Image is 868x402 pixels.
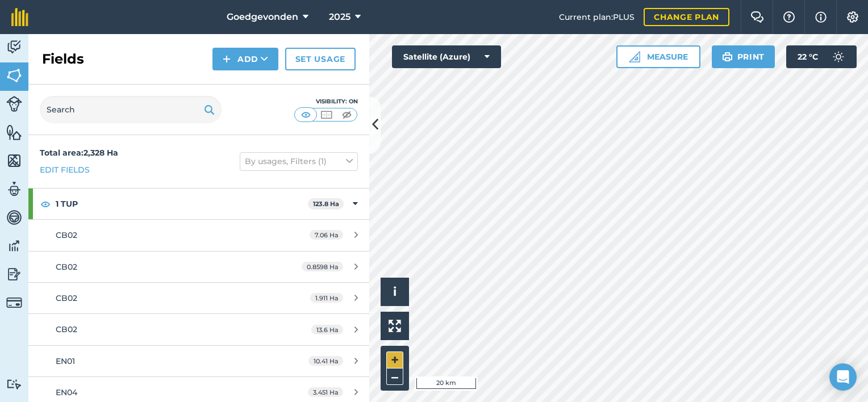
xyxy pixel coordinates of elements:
img: svg+xml;base64,PHN2ZyB4bWxucz0iaHR0cDovL3d3dy53My5vcmcvMjAwMC9zdmciIHdpZHRoPSIxNyIgaGVpZ2h0PSIxNy... [815,10,827,24]
button: Print [712,45,775,68]
img: Ruler icon [629,51,640,62]
img: svg+xml;base64,PD94bWwgdmVyc2lvbj0iMS4wIiBlbmNvZGluZz0idXRmLTgiPz4KPCEtLSBHZW5lcmF0b3I6IEFkb2JlIE... [6,96,22,112]
div: Visibility: On [294,97,358,106]
a: CB021.911 Ha [28,283,369,313]
a: EN0110.41 Ha [28,346,369,376]
img: A question mark icon [782,11,796,23]
img: svg+xml;base64,PD94bWwgdmVyc2lvbj0iMS4wIiBlbmNvZGluZz0idXRmLTgiPz4KPCEtLSBHZW5lcmF0b3I6IEFkb2JlIE... [6,379,22,390]
img: svg+xml;base64,PHN2ZyB4bWxucz0iaHR0cDovL3d3dy53My5vcmcvMjAwMC9zdmciIHdpZHRoPSIxOCIgaGVpZ2h0PSIyNC... [40,197,51,211]
span: 22 ° C [798,45,818,68]
span: CB02 [56,293,77,303]
a: Set usage [285,48,356,70]
img: svg+xml;base64,PHN2ZyB4bWxucz0iaHR0cDovL3d3dy53My5vcmcvMjAwMC9zdmciIHdpZHRoPSI1MCIgaGVpZ2h0PSI0MC... [299,109,313,120]
span: 2025 [329,10,350,24]
img: Two speech bubbles overlapping with the left bubble in the forefront [750,11,764,23]
img: A cog icon [846,11,859,23]
img: svg+xml;base64,PHN2ZyB4bWxucz0iaHR0cDovL3d3dy53My5vcmcvMjAwMC9zdmciIHdpZHRoPSI1NiIgaGVpZ2h0PSI2MC... [6,152,22,169]
a: CB0213.6 Ha [28,314,369,345]
button: By usages, Filters (1) [240,152,358,170]
div: Open Intercom Messenger [829,363,857,391]
button: i [381,278,409,306]
span: Current plan : PLUS [559,11,635,23]
input: Search [40,96,222,123]
span: CB02 [56,230,77,240]
button: 22 °C [786,45,857,68]
span: 7.06 Ha [310,230,343,240]
span: 13.6 Ha [311,325,343,334]
span: CB02 [56,324,77,334]
img: svg+xml;base64,PHN2ZyB4bWxucz0iaHR0cDovL3d3dy53My5vcmcvMjAwMC9zdmciIHdpZHRoPSI1MCIgaGVpZ2h0PSI0MC... [340,109,354,120]
strong: 1 TUP [56,189,308,219]
img: svg+xml;base64,PHN2ZyB4bWxucz0iaHR0cDovL3d3dy53My5vcmcvMjAwMC9zdmciIHdpZHRoPSI1MCIgaGVpZ2h0PSI0MC... [319,109,333,120]
h2: Fields [42,50,84,68]
button: + [386,351,403,368]
a: Change plan [644,8,729,26]
img: svg+xml;base64,PHN2ZyB4bWxucz0iaHR0cDovL3d3dy53My5vcmcvMjAwMC9zdmciIHdpZHRoPSI1NiIgaGVpZ2h0PSI2MC... [6,67,22,84]
img: svg+xml;base64,PD94bWwgdmVyc2lvbj0iMS4wIiBlbmNvZGluZz0idXRmLTgiPz4KPCEtLSBHZW5lcmF0b3I6IEFkb2JlIE... [827,45,850,68]
span: EN01 [56,356,75,366]
img: Four arrows, one pointing top left, one top right, one bottom right and the last bottom left [389,320,401,332]
button: Add [212,48,278,70]
span: i [393,284,397,299]
span: CB02 [56,262,77,272]
span: Goedgevonden [227,10,298,24]
span: 0.8598 Ha [302,262,343,271]
img: svg+xml;base64,PHN2ZyB4bWxucz0iaHR0cDovL3d3dy53My5vcmcvMjAwMC9zdmciIHdpZHRoPSIxOSIgaGVpZ2h0PSIyNC... [722,50,733,64]
strong: 123.8 Ha [313,200,339,208]
img: svg+xml;base64,PHN2ZyB4bWxucz0iaHR0cDovL3d3dy53My5vcmcvMjAwMC9zdmciIHdpZHRoPSIxNCIgaGVpZ2h0PSIyNC... [223,52,231,66]
img: svg+xml;base64,PD94bWwgdmVyc2lvbj0iMS4wIiBlbmNvZGluZz0idXRmLTgiPz4KPCEtLSBHZW5lcmF0b3I6IEFkb2JlIE... [6,209,22,226]
a: CB027.06 Ha [28,220,369,250]
img: svg+xml;base64,PD94bWwgdmVyc2lvbj0iMS4wIiBlbmNvZGluZz0idXRmLTgiPz4KPCEtLSBHZW5lcmF0b3I6IEFkb2JlIE... [6,266,22,283]
img: svg+xml;base64,PD94bWwgdmVyc2lvbj0iMS4wIiBlbmNvZGluZz0idXRmLTgiPz4KPCEtLSBHZW5lcmF0b3I6IEFkb2JlIE... [6,295,22,311]
img: svg+xml;base64,PD94bWwgdmVyc2lvbj0iMS4wIiBlbmNvZGluZz0idXRmLTgiPz4KPCEtLSBHZW5lcmF0b3I6IEFkb2JlIE... [6,39,22,56]
span: EN04 [56,387,77,397]
img: svg+xml;base64,PHN2ZyB4bWxucz0iaHR0cDovL3d3dy53My5vcmcvMjAwMC9zdmciIHdpZHRoPSIxOSIgaGVpZ2h0PSIyNC... [204,103,215,116]
span: 1.911 Ha [310,293,343,303]
span: 10.41 Ha [308,356,343,366]
strong: Total area : 2,328 Ha [40,148,118,158]
img: svg+xml;base64,PD94bWwgdmVyc2lvbj0iMS4wIiBlbmNvZGluZz0idXRmLTgiPz4KPCEtLSBHZW5lcmF0b3I6IEFkb2JlIE... [6,237,22,254]
a: CB020.8598 Ha [28,252,369,282]
button: Measure [616,45,700,68]
img: svg+xml;base64,PHN2ZyB4bWxucz0iaHR0cDovL3d3dy53My5vcmcvMjAwMC9zdmciIHdpZHRoPSI1NiIgaGVpZ2h0PSI2MC... [6,124,22,141]
button: Satellite (Azure) [392,45,501,68]
span: 3.451 Ha [308,387,343,397]
a: Edit fields [40,164,90,176]
img: fieldmargin Logo [11,8,28,26]
button: – [386,368,403,385]
img: svg+xml;base64,PD94bWwgdmVyc2lvbj0iMS4wIiBlbmNvZGluZz0idXRmLTgiPz4KPCEtLSBHZW5lcmF0b3I6IEFkb2JlIE... [6,181,22,198]
div: 1 TUP123.8 Ha [28,189,369,219]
